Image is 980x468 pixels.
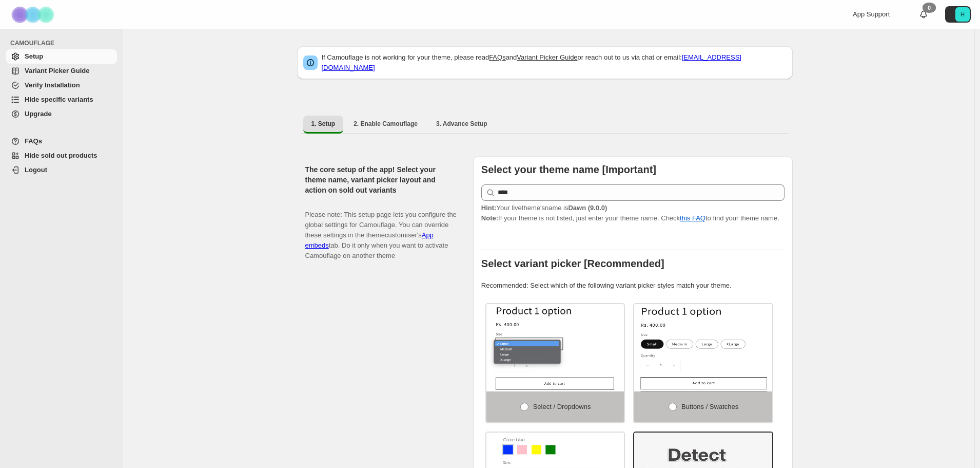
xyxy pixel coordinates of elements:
div: 0 [923,3,936,13]
p: Please note: This setup page lets you configure the global settings for Camouflage. You can overr... [305,199,457,261]
img: Buttons / Swatches [634,304,772,391]
span: Avatar with initials H [955,7,970,22]
a: 0 [918,9,929,20]
strong: Hint: [481,204,497,212]
span: FAQs [25,137,42,145]
a: FAQs [6,134,117,148]
span: Select / Dropdowns [533,403,591,410]
text: H [961,11,965,17]
span: Variant Picker Guide [25,67,89,74]
span: Hide sold out products [25,152,97,159]
a: Variant Picker Guide [517,53,577,61]
p: Recommended: Select which of the following variant picker styles match your theme. [481,280,785,291]
p: If your theme is not listed, just enter your theme name. Check to find your theme name. [481,203,785,223]
span: App Support [853,10,890,18]
b: Select variant picker [Recommended] [481,258,664,269]
a: Variant Picker Guide [6,64,117,78]
img: Camouflage [8,1,60,29]
span: Upgrade [25,110,52,118]
span: Setup [25,52,43,60]
span: 1. Setup [311,120,336,128]
img: Select / Dropdowns [486,304,624,391]
span: 3. Advance Setup [436,120,487,128]
a: Setup [6,49,117,64]
h2: The core setup of the app! Select your theme name, variant picker layout and action on sold out v... [305,164,457,195]
a: Verify Installation [6,78,117,92]
a: this FAQ [680,214,705,222]
span: Your live theme's name is [481,204,607,212]
span: Verify Installation [25,81,80,89]
span: 2. Enable Camouflage [354,120,418,128]
a: Upgrade [6,107,117,121]
strong: Note: [481,214,498,222]
b: Select your theme name [Important] [481,164,656,175]
span: CAMOUFLAGE [10,39,118,47]
span: Buttons / Swatches [681,403,738,410]
a: FAQs [489,53,506,61]
a: Hide specific variants [6,92,117,107]
span: Logout [25,166,47,174]
span: Hide specific variants [25,96,93,103]
a: Hide sold out products [6,148,117,163]
button: Avatar with initials H [945,6,971,23]
p: If Camouflage is not working for your theme, please read and or reach out to us via chat or email: [322,52,787,73]
a: Logout [6,163,117,177]
strong: Dawn (9.0.0) [568,204,607,212]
